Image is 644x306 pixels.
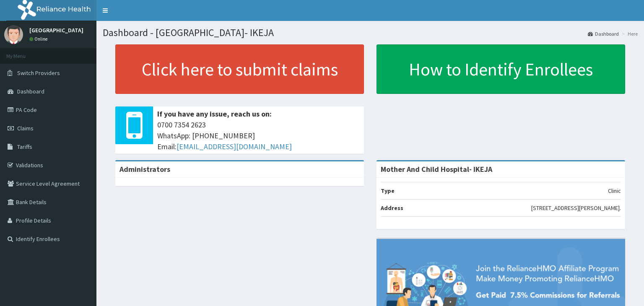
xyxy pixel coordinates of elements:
[620,30,638,37] li: Here
[17,143,32,150] span: Tariffs
[103,27,638,38] h1: Dashboard - [GEOGRAPHIC_DATA]- IKEJA
[381,164,492,174] strong: Mother And Child Hospital- IKEJA
[119,164,170,174] b: Administrators
[588,30,619,37] a: Dashboard
[157,119,360,152] span: 0700 7354 2623 WhatsApp: [PHONE_NUMBER] Email:
[29,36,49,42] a: Online
[17,69,60,77] span: Switch Providers
[17,88,44,95] span: Dashboard
[608,187,621,195] p: Clinic
[381,187,395,194] b: Type
[381,204,403,212] b: Address
[29,27,83,33] p: [GEOGRAPHIC_DATA]
[377,44,625,94] a: How to Identify Enrollees
[17,124,34,132] span: Claims
[115,44,364,94] a: Click here to submit claims
[4,25,23,44] img: User Image
[157,109,272,119] b: If you have any issue, reach us on:
[531,204,621,212] p: [STREET_ADDRESS][PERSON_NAME].
[177,142,292,151] a: [EMAIL_ADDRESS][DOMAIN_NAME]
